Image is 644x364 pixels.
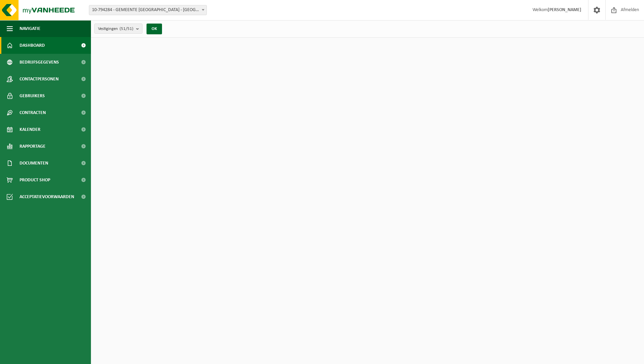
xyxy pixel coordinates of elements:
count: (51/51) [120,27,133,31]
span: Contracten [20,104,46,121]
button: Vestigingen(51/51) [94,24,142,34]
span: Rapportage [20,138,45,155]
span: Navigatie [20,20,40,37]
span: 10-794284 - GEMEENTE BEVEREN - BEVEREN-WAAS [89,5,207,15]
span: Kalender [20,121,40,138]
span: Product Shop [20,172,50,188]
span: Gebruikers [20,87,45,104]
span: 10-794284 - GEMEENTE BEVEREN - BEVEREN-WAAS [89,5,206,15]
span: Bedrijfsgegevens [20,54,59,71]
span: Acceptatievoorwaarden [20,188,74,205]
span: Contactpersonen [20,71,59,87]
span: Vestigingen [98,24,133,34]
button: OK [147,24,162,34]
span: Dashboard [20,37,45,54]
span: Documenten [20,155,48,172]
strong: [PERSON_NAME] [548,7,581,12]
